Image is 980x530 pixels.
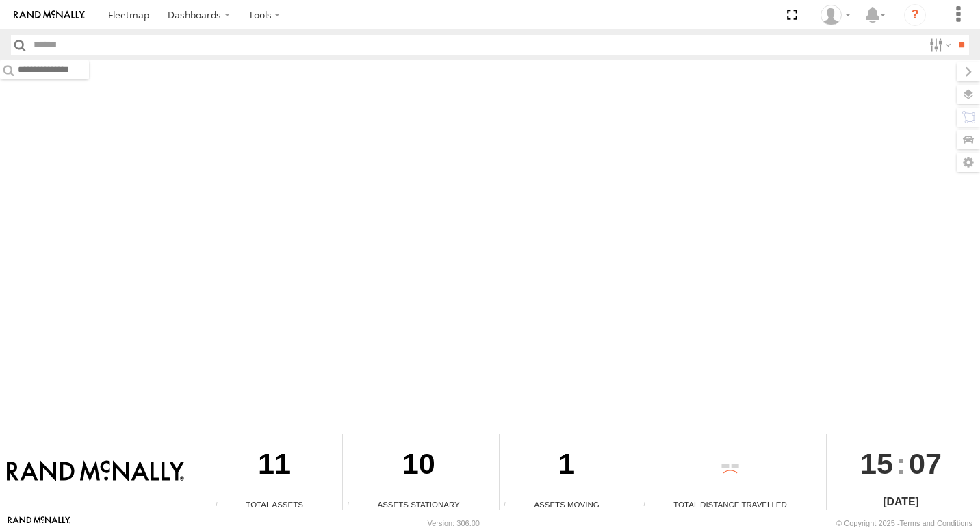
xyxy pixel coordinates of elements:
div: 10 [343,434,494,499]
div: Total number of Enabled Assets [211,500,232,510]
div: Total Assets [211,499,337,510]
div: 11 [211,434,337,499]
div: Total number of assets current in transit. [500,500,520,510]
span: 07 [909,434,942,493]
label: Search Filter Options [924,35,953,55]
div: Version: 306.00 [428,519,480,527]
i: ? [904,4,926,26]
div: [DATE] [827,494,975,510]
a: Terms and Conditions [900,519,972,527]
img: rand-logo.svg [14,10,85,20]
div: Total Distance Travelled [639,499,821,510]
img: Rand McNally [7,460,184,483]
span: 15 [860,434,893,493]
a: Visit our Website [8,516,70,530]
div: Assets Moving [500,499,634,510]
div: Assets Stationary [343,499,494,510]
div: 1 [500,434,634,499]
div: : [827,434,975,493]
div: Total number of assets current stationary. [343,500,363,510]
div: © Copyright 2025 - [836,519,972,527]
div: Valeo Dash [816,5,855,25]
div: Total distance travelled by all assets within specified date range and applied filters [639,500,660,510]
label: Map Settings [957,153,980,172]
